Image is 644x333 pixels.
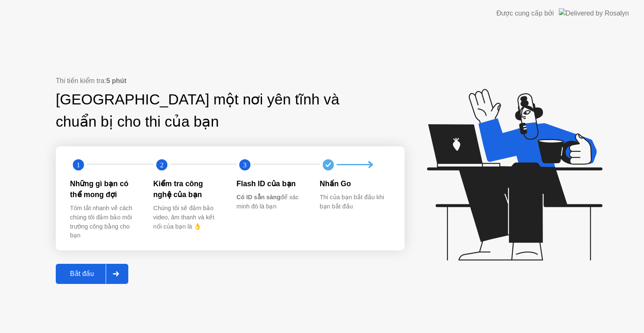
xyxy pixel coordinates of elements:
img: Delivered by Rosalyn [559,8,629,18]
div: Flash ID của bạn [236,178,306,189]
div: Bắt đầu [58,270,106,278]
div: Thi tiền kiểm tra: [56,76,405,86]
text: 3 [243,161,247,169]
b: 5 phút [106,77,126,84]
text: 2 [160,161,163,169]
div: Được cung cấp bởi [496,8,554,18]
div: Thi của bạn bắt đầu khi bạn bắt đầu [320,193,390,211]
text: 1 [77,161,80,169]
div: Chúng tôi sẽ đảm bảo video, âm thanh và kết nối của bạn là 👌 [153,204,223,231]
b: Có ID sẵn sàng [236,194,280,200]
div: [GEOGRAPHIC_DATA] một nơi yên tĩnh và chuẩn bị cho thi của bạn [56,88,351,133]
div: Kiểm tra công nghệ của bạn [153,178,223,200]
div: Những gì bạn có thể mong đợi [70,178,140,200]
div: Nhấn Go [320,178,390,189]
div: Tóm tắt nhanh về cách chúng tôi đảm bảo môi trường công bằng cho bạn [70,204,140,240]
button: Bắt đầu [56,264,128,284]
div: để xác minh đó là bạn [236,193,306,211]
